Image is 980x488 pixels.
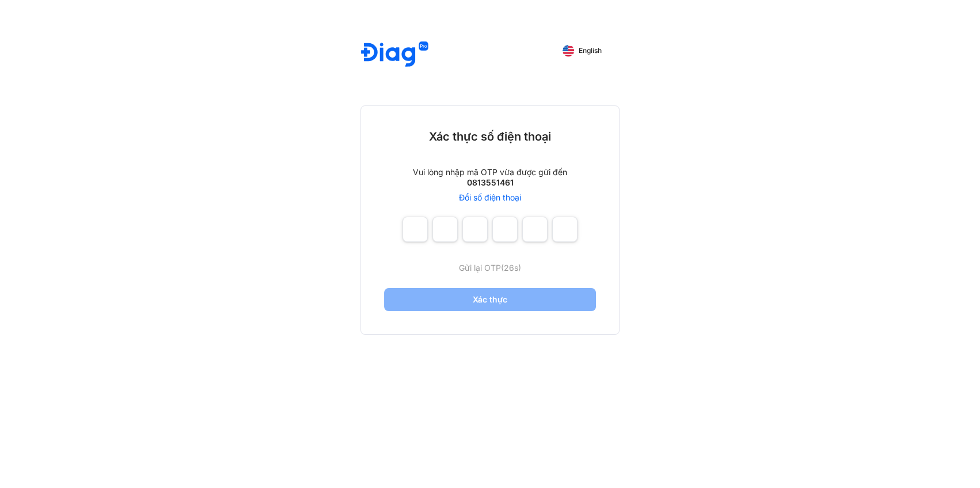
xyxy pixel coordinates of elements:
a: Đổi số điện thoại [459,192,521,203]
div: Vui lòng nhập mã OTP vừa được gửi đến [413,167,567,177]
button: Xác thực [384,288,596,311]
img: English [563,45,574,56]
div: Xác thực số điện thoại [429,129,551,144]
div: 0813551461 [467,177,514,188]
button: English [554,41,610,60]
img: logo [361,41,428,69]
span: English [579,47,602,55]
